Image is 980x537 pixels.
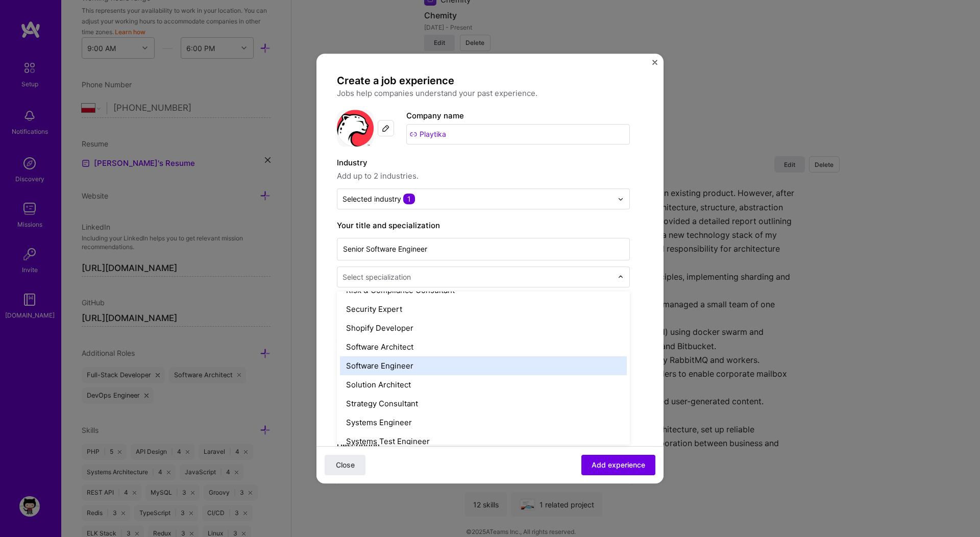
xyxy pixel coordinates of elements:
[340,432,627,451] div: Systems Test Engineer
[378,120,394,136] div: Edit
[342,272,411,282] div: Select specialization
[325,455,365,475] button: Close
[337,74,630,87] h4: Create a job experience
[340,413,627,432] div: Systems Engineer
[337,170,630,182] span: Add up to 2 industries.
[336,460,355,470] span: Close
[342,193,415,204] div: Selected industry
[337,87,630,100] p: Jobs help companies understand your past experience.
[382,124,390,132] img: Edit
[618,274,624,280] img: drop icon
[592,460,645,470] span: Add experience
[406,124,630,144] input: Search for a company...
[337,441,380,450] label: Description
[406,111,464,120] label: Company name
[340,319,627,337] div: Shopify Developer
[340,375,627,394] div: Solution Architect
[337,110,374,147] img: Company logo
[618,196,624,202] img: drop icon
[340,356,627,375] div: Software Engineer
[337,238,630,260] input: Role name
[340,300,627,319] div: Security Expert
[403,193,415,204] span: 1
[340,394,627,413] div: Strategy Consultant
[337,219,630,232] label: Your title and specialization
[652,60,657,70] button: Close
[581,455,655,475] button: Add experience
[337,157,630,169] label: Industry
[340,337,627,356] div: Software Architect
